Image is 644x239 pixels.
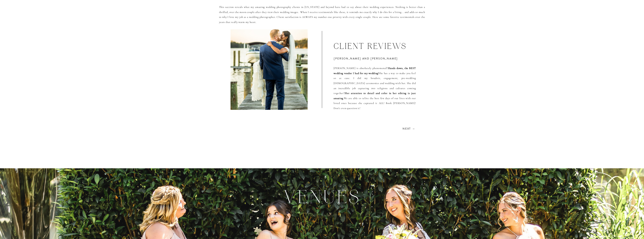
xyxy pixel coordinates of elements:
b: Her attention to detail and color in her editing is just amazing. [334,92,416,100]
h2: venues [216,184,429,220]
b: Hands down, the BEST wedding vendor I had for my wedding! [334,67,416,75]
h3: [PERSON_NAME] and [PERSON_NAME] [334,56,432,67]
p: This section reveals what my amazing wedding photography clients in [US_STATE] and beyond have ha... [219,5,425,20]
h2: client reviews [334,41,432,52]
a: Next → [402,127,415,130]
p: [PERSON_NAME] is absolutely phenomenal!! She has a way to make you feel so at ease. I did my boud... [334,66,416,105]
